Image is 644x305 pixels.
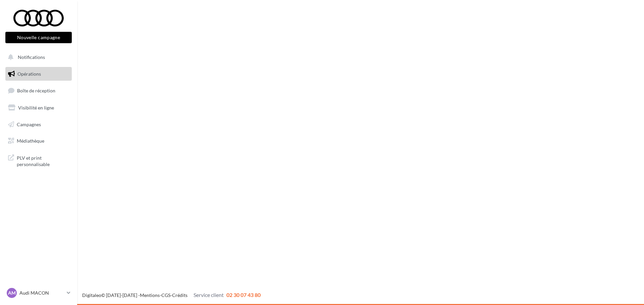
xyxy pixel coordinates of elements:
a: PLV et print personnalisable [4,151,73,170]
span: Campagnes [17,121,41,127]
a: AM Audi MACON [5,287,72,299]
a: CGS [161,292,170,298]
span: © [DATE]-[DATE] - - - [82,292,261,298]
a: Mentions [140,292,160,298]
span: Visibilité en ligne [18,105,54,110]
p: Audi MACON [19,290,64,296]
a: Crédits [172,292,187,298]
a: Opérations [4,67,73,81]
span: Boîte de réception [17,88,55,93]
a: Visibilité en ligne [4,101,73,115]
button: Notifications [4,50,70,64]
span: Médiathèque [17,138,44,144]
a: Campagnes [4,118,73,132]
a: Médiathèque [4,134,73,148]
span: Opérations [17,71,41,77]
a: Digitaleo [82,292,101,298]
a: Boîte de réception [4,83,73,98]
span: Service client [194,292,224,298]
span: Notifications [18,54,45,60]
button: Nouvelle campagne [5,32,72,43]
span: PLV et print personnalisable [17,153,69,168]
span: 02 30 07 43 80 [226,292,261,298]
span: AM [8,290,16,296]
